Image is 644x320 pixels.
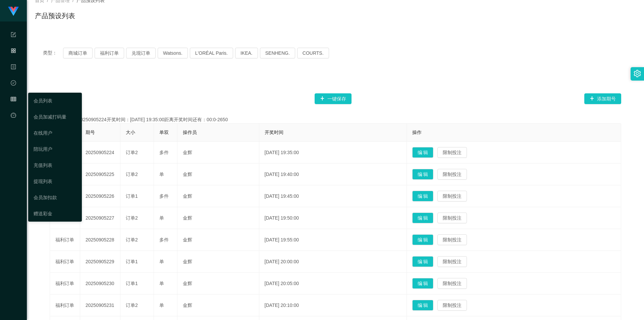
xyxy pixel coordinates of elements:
[177,294,259,316] td: 金辉
[11,97,16,156] span: 会员管理
[50,116,621,123] div: 当前期号为：20250905224开奖时间：[DATE] 19:35:00距离开奖时间还有：00:0-2650
[259,185,407,207] td: [DATE] 19:45:00
[126,193,138,199] span: 订单1
[412,300,434,311] button: 编 辑
[315,93,352,104] button: 图标: plus一键保存
[437,147,467,158] button: 限制投注
[34,110,76,124] a: 会员加减打码量
[126,130,135,135] span: 大小
[259,164,407,185] td: [DATE] 19:40:00
[412,213,434,223] button: 编 辑
[159,259,164,264] span: 单
[11,81,16,140] span: 数据中心
[34,207,76,220] a: 赠送彩金
[159,130,169,135] span: 单双
[126,281,138,286] span: 订单1
[50,294,80,316] td: 福利订单
[80,207,120,229] td: 20250905227
[437,256,467,267] button: 限制投注
[126,172,138,177] span: 订单2
[126,303,138,308] span: 订单2
[80,273,120,294] td: 20250905230
[35,11,75,21] h1: 产品预设列表
[159,303,164,308] span: 单
[259,294,407,316] td: [DATE] 20:10:00
[259,273,407,294] td: [DATE] 20:05:00
[126,237,138,242] span: 订单2
[412,169,434,180] button: 编 辑
[50,251,80,273] td: 福利订单
[235,48,258,58] button: IKEA.
[80,185,120,207] td: 20250905226
[259,229,407,251] td: [DATE] 19:55:00
[177,251,259,273] td: 金辉
[86,130,95,135] span: 期号
[63,48,93,58] button: 商城订单
[159,193,169,199] span: 多件
[259,251,407,273] td: [DATE] 20:00:00
[412,191,434,201] button: 编 辑
[34,158,76,172] a: 充值列表
[80,229,120,251] td: 20250905228
[437,278,467,289] button: 限制投注
[412,147,434,158] button: 编 辑
[412,234,434,245] button: 编 辑
[34,175,76,188] a: 提现列表
[11,64,16,124] span: 内容中心
[159,172,164,177] span: 单
[159,281,164,286] span: 单
[177,229,259,251] td: 金辉
[584,93,621,104] button: 图标: plus添加期号
[437,300,467,311] button: 限制投注
[158,48,188,58] button: Watsons.
[50,229,80,251] td: 福利订单
[412,256,434,267] button: 编 辑
[80,294,120,316] td: 20250905231
[159,215,164,221] span: 单
[11,32,16,92] span: 系统配置
[11,45,16,58] i: 图标: appstore-o
[126,215,138,221] span: 订单2
[80,251,120,273] td: 20250905229
[50,273,80,294] td: 福利订单
[177,185,259,207] td: 金辉
[95,48,124,58] button: 福利订单
[34,94,76,107] a: 会员列表
[437,213,467,223] button: 限制投注
[34,142,76,156] a: 陪玩用户
[260,48,295,58] button: SENHENG.
[259,207,407,229] td: [DATE] 19:50:00
[11,93,16,107] i: 图标: table
[126,259,138,264] span: 订单1
[177,273,259,294] td: 金辉
[34,126,76,140] a: 在线用户
[80,142,120,164] td: 20250905224
[437,191,467,201] button: 限制投注
[126,150,138,155] span: 订单2
[159,237,169,242] span: 多件
[11,29,16,42] i: 图标: form
[265,130,283,135] span: 开奖时间
[11,61,16,75] i: 图标: profile
[190,48,233,58] button: L'ORÉAL Paris.
[259,142,407,164] td: [DATE] 19:35:00
[177,164,259,185] td: 金辉
[437,169,467,180] button: 限制投注
[634,70,641,77] i: 图标: setting
[412,278,434,289] button: 编 辑
[297,48,329,58] button: COURTS.
[412,130,422,135] span: 操作
[43,48,63,58] span: 类型：
[126,48,156,58] button: 兑现订单
[34,191,76,204] a: 会员加扣款
[183,130,197,135] span: 操作员
[11,109,16,177] a: 图标: dashboard平台首页
[177,207,259,229] td: 金辉
[11,48,16,108] span: 产品管理
[11,77,16,91] i: 图标: check-circle-o
[8,7,19,16] img: logo.9652507e.png
[437,234,467,245] button: 限制投注
[80,164,120,185] td: 20250905225
[177,142,259,164] td: 金辉
[159,150,169,155] span: 多件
